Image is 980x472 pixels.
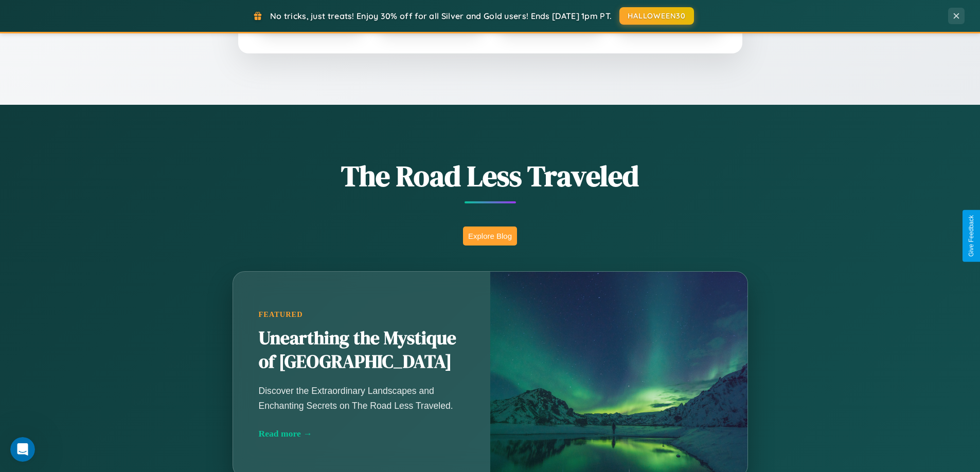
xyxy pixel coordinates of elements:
p: Discover the Extraordinary Landscapes and Enchanting Secrets on The Road Less Traveled. [259,384,465,412]
h1: The Road Less Traveled [182,156,799,196]
button: HALLOWEEN30 [619,7,694,25]
span: No tricks, just treats! Enjoy 30% off for all Silver and Gold users! Ends [DATE] 1pm PT. [270,11,612,21]
div: Featured [259,310,465,319]
h2: Unearthing the Mystique of [GEOGRAPHIC_DATA] [259,327,465,374]
div: Give Feedback [968,215,975,257]
button: Explore Blog [463,226,517,246]
div: Read more → [259,428,465,439]
iframe: Intercom live chat [10,437,35,462]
